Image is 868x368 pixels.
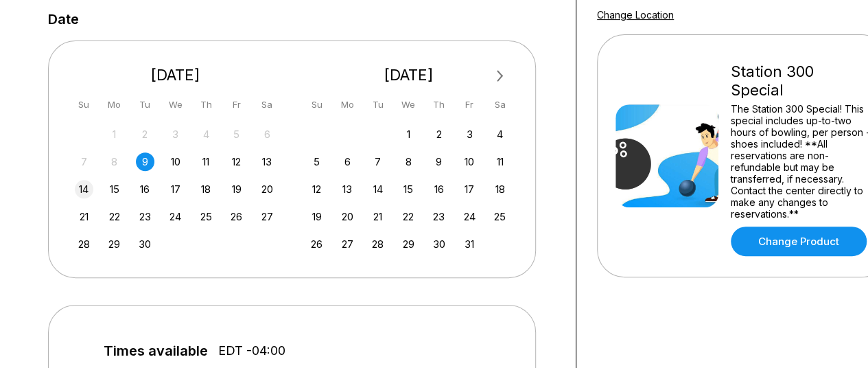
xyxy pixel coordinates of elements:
div: Choose Tuesday, September 9th, 2025 [136,152,154,171]
div: Choose Sunday, October 5th, 2025 [307,152,326,171]
div: Choose Saturday, September 13th, 2025 [258,152,277,171]
div: Choose Monday, September 29th, 2025 [105,235,124,253]
div: Choose Sunday, September 28th, 2025 [75,235,93,253]
div: Choose Monday, October 27th, 2025 [338,235,357,253]
div: Choose Monday, October 6th, 2025 [338,152,357,171]
div: Choose Friday, September 26th, 2025 [227,207,246,226]
div: Choose Thursday, October 2nd, 2025 [430,125,448,143]
div: Sa [258,95,277,114]
div: Choose Tuesday, September 30th, 2025 [136,235,154,253]
span: EDT -04:00 [218,343,285,358]
div: We [166,95,185,114]
div: Mo [105,95,124,114]
div: Fr [227,95,246,114]
div: Choose Friday, September 12th, 2025 [227,152,246,171]
label: Date [48,12,79,27]
div: Choose Sunday, September 21st, 2025 [75,207,93,226]
div: Choose Saturday, September 27th, 2025 [258,207,277,226]
div: Choose Tuesday, September 16th, 2025 [136,180,154,198]
div: Choose Thursday, September 25th, 2025 [197,207,215,226]
div: Choose Wednesday, October 15th, 2025 [399,180,418,198]
div: Choose Tuesday, October 28th, 2025 [368,235,387,253]
div: month 2025-10 [306,124,512,253]
div: Not available Monday, September 8th, 2025 [105,152,124,171]
div: month 2025-09 [73,124,279,253]
div: Tu [368,95,387,114]
div: Not available Thursday, September 4th, 2025 [197,125,215,143]
div: Choose Friday, October 24th, 2025 [460,207,479,226]
div: Choose Monday, October 13th, 2025 [338,180,357,198]
div: Choose Saturday, October 11th, 2025 [491,152,509,171]
div: Choose Sunday, October 12th, 2025 [307,180,326,198]
div: Not available Wednesday, September 3rd, 2025 [166,125,185,143]
div: Choose Monday, October 20th, 2025 [338,207,357,226]
div: [DATE] [303,66,515,84]
div: Choose Sunday, October 26th, 2025 [307,235,326,253]
div: Choose Wednesday, October 29th, 2025 [399,235,418,253]
div: Choose Wednesday, September 10th, 2025 [166,152,185,171]
div: Choose Wednesday, October 8th, 2025 [399,152,418,171]
div: Choose Tuesday, October 7th, 2025 [368,152,387,171]
div: Choose Wednesday, September 17th, 2025 [166,180,185,198]
div: Not available Tuesday, September 2nd, 2025 [136,125,154,143]
div: Choose Saturday, September 20th, 2025 [258,180,277,198]
div: [DATE] [69,66,282,84]
img: Station 300 Special [615,104,718,207]
span: Times available [104,343,208,358]
div: Su [307,95,326,114]
div: We [399,95,418,114]
div: Choose Friday, September 19th, 2025 [227,180,246,198]
div: Choose Thursday, September 11th, 2025 [197,152,215,171]
div: Choose Friday, October 3rd, 2025 [460,125,479,143]
div: Th [197,95,215,114]
div: Choose Wednesday, October 22nd, 2025 [399,207,418,226]
div: Choose Thursday, October 23rd, 2025 [430,207,448,226]
a: Change Product [731,227,867,256]
div: Not available Sunday, September 7th, 2025 [75,152,93,171]
div: Choose Wednesday, September 24th, 2025 [166,207,185,226]
div: Choose Sunday, September 14th, 2025 [75,180,93,198]
div: Su [75,95,93,114]
div: Choose Friday, October 31st, 2025 [460,235,479,253]
div: Choose Tuesday, October 21st, 2025 [368,207,387,226]
div: Choose Thursday, September 18th, 2025 [197,180,215,198]
div: Fr [460,95,479,114]
div: Choose Monday, September 15th, 2025 [105,180,124,198]
div: Not available Saturday, September 6th, 2025 [258,125,277,143]
div: Choose Thursday, October 16th, 2025 [430,180,448,198]
div: Not available Monday, September 1st, 2025 [105,125,124,143]
div: Choose Saturday, October 18th, 2025 [491,180,509,198]
div: Th [430,95,448,114]
button: Next Month [489,65,511,87]
div: Choose Thursday, October 9th, 2025 [430,152,448,171]
div: Mo [338,95,357,114]
a: Change Location [597,9,674,21]
div: Choose Wednesday, October 1st, 2025 [399,125,418,143]
div: Not available Friday, September 5th, 2025 [227,125,246,143]
div: Choose Friday, October 17th, 2025 [460,180,479,198]
div: Choose Sunday, October 19th, 2025 [307,207,326,226]
div: Sa [491,95,509,114]
div: Choose Tuesday, October 14th, 2025 [368,180,387,198]
div: Choose Monday, September 22nd, 2025 [105,207,124,226]
div: Choose Friday, October 10th, 2025 [460,152,479,171]
div: Tu [136,95,154,114]
div: Choose Saturday, October 25th, 2025 [491,207,509,226]
div: Choose Tuesday, September 23rd, 2025 [136,207,154,226]
div: Choose Thursday, October 30th, 2025 [430,235,448,253]
div: Choose Saturday, October 4th, 2025 [491,125,509,143]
